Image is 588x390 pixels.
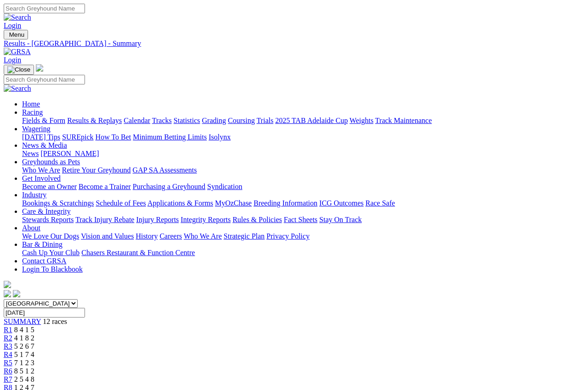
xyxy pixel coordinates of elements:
[22,117,584,125] div: Racing
[4,84,31,93] img: Search
[4,334,12,342] a: R2
[181,216,231,223] a: Integrity Reports
[4,13,31,22] img: Search
[43,318,67,325] span: 12 races
[36,64,43,72] img: logo-grsa-white.png
[22,249,79,256] a: Cash Up Your Club
[14,334,34,342] span: 4 1 8 2
[22,199,94,207] a: Bookings & Scratchings
[319,199,363,207] a: ICG Outcomes
[256,117,273,124] a: Trials
[275,117,348,124] a: 2025 TAB Adelaide Cup
[136,216,179,223] a: Injury Reports
[350,117,373,124] a: Weights
[14,342,34,350] span: 5 2 6 7
[22,117,65,124] a: Fields & Form
[13,290,20,297] img: twitter.svg
[133,183,205,190] a: Purchasing a Greyhound
[207,183,242,190] a: Syndication
[22,232,584,240] div: About
[4,22,21,29] a: Login
[266,232,310,240] a: Privacy Policy
[224,232,265,240] a: Strategic Plan
[22,191,46,199] a: Industry
[159,232,182,240] a: Careers
[4,39,584,48] a: Results - [GEOGRAPHIC_DATA] - Summary
[4,359,12,367] span: R5
[124,117,150,124] a: Calendar
[133,166,197,174] a: GAP SA Assessments
[22,240,62,248] a: Bar & Dining
[96,199,146,207] a: Schedule of Fees
[14,351,34,358] span: 5 1 7 4
[79,183,131,190] a: Become a Trainer
[14,367,34,375] span: 8 5 1 2
[62,166,131,174] a: Retire Your Greyhound
[4,56,21,64] a: Login
[22,216,73,223] a: Stewards Reports
[22,174,61,182] a: Get Involved
[375,117,432,124] a: Track Maintenance
[22,207,71,215] a: Care & Integrity
[14,326,34,334] span: 8 4 1 5
[147,199,213,207] a: Applications & Forms
[209,133,231,141] a: Isolynx
[22,224,40,232] a: About
[4,290,11,297] img: facebook.svg
[4,65,34,75] button: Toggle navigation
[22,150,584,158] div: News & Media
[4,318,41,325] a: SUMMARY
[81,232,134,240] a: Vision and Values
[22,232,79,240] a: We Love Our Dogs
[7,66,30,73] img: Close
[22,183,77,190] a: Become an Owner
[4,367,12,375] a: R6
[22,199,584,207] div: Industry
[4,4,85,13] input: Search
[67,117,122,124] a: Results & Replays
[22,133,60,141] a: [DATE] Tips
[62,133,93,141] a: SUREpick
[4,48,31,56] img: GRSA
[9,31,24,38] span: Menu
[14,375,34,383] span: 2 5 4 8
[22,216,584,224] div: Care & Integrity
[22,265,83,273] a: Login To Blackbook
[22,166,60,174] a: Who We Are
[22,150,39,157] a: News
[96,133,131,141] a: How To Bet
[228,117,255,124] a: Coursing
[4,342,12,350] span: R3
[174,117,200,124] a: Statistics
[22,133,584,141] div: Wagering
[4,351,12,358] a: R4
[215,199,252,207] a: MyOzChase
[22,125,51,133] a: Wagering
[22,183,584,191] div: Get Involved
[22,158,80,166] a: Greyhounds as Pets
[4,281,11,288] img: logo-grsa-white.png
[4,326,12,334] a: R1
[232,216,282,223] a: Rules & Policies
[152,117,172,124] a: Tracks
[4,75,85,84] input: Search
[202,117,226,124] a: Grading
[319,216,362,223] a: Stay On Track
[136,232,158,240] a: History
[4,375,12,383] a: R7
[22,249,584,257] div: Bar & Dining
[4,308,85,318] input: Select date
[22,257,66,265] a: Contact GRSA
[22,108,43,116] a: Racing
[22,100,40,108] a: Home
[40,150,99,157] a: [PERSON_NAME]
[14,359,34,367] span: 7 1 2 3
[365,199,395,207] a: Race Safe
[184,232,222,240] a: Who We Are
[75,216,134,223] a: Track Injury Rebate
